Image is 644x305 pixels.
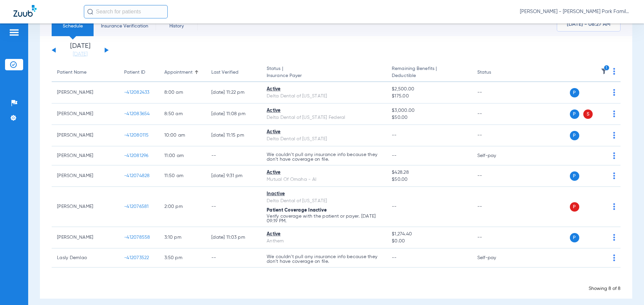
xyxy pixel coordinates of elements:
td: 8:50 AM [159,103,206,125]
span: -- [392,204,397,209]
td: [DATE] 11:03 PM [206,227,261,248]
div: Patient Name [57,69,87,76]
span: $0.00 [392,238,466,245]
div: Active [267,107,381,114]
span: -412080115 [124,133,149,138]
span: -- [392,133,397,138]
span: P [570,109,579,119]
td: [PERSON_NAME] [52,103,119,125]
span: Showing 8 of 8 [589,286,621,291]
td: -- [206,187,261,227]
span: $175.00 [392,93,466,100]
td: -- [472,82,517,103]
td: -- [472,125,517,146]
span: -412081296 [124,153,149,158]
td: Lasly Demlao [52,248,119,268]
span: Patient Coverage Inactive [267,208,327,213]
div: Patient ID [124,69,154,76]
span: $428.28 [392,169,466,176]
img: Search Icon [87,9,93,15]
span: $50.00 [392,176,466,183]
span: -412076581 [124,204,149,209]
span: -412078558 [124,235,150,240]
img: group-dot-blue.svg [613,203,615,210]
td: [PERSON_NAME] [52,146,119,165]
input: Search for patients [84,5,168,18]
td: 11:50 AM [159,165,206,187]
span: History [161,23,193,29]
td: [PERSON_NAME] [52,227,119,248]
span: Insurance Verification [99,23,151,29]
div: Mutual Of Omaha - AI [267,176,381,183]
img: group-dot-blue.svg [613,234,615,241]
span: P [570,88,579,97]
div: Active [267,169,381,176]
span: P [570,233,579,242]
img: Zuub Logo [13,5,37,17]
span: -- [392,153,397,158]
span: P [570,131,579,140]
span: $1,274.40 [392,231,466,238]
span: Deductible [392,72,466,79]
div: Delta Dental of [US_STATE] [267,93,381,100]
span: $2,500.00 [392,86,466,93]
div: Last Verified [211,69,256,76]
div: Delta Dental of [US_STATE] [267,136,381,143]
td: [DATE] 11:08 PM [206,103,261,125]
span: -- [392,255,397,260]
td: 2:00 PM [159,187,206,227]
td: -- [472,165,517,187]
td: -- [472,103,517,125]
img: group-dot-blue.svg [613,152,615,159]
div: Delta Dental of [US_STATE] Federal [267,114,381,121]
th: Status [472,63,517,82]
div: Last Verified [211,69,238,76]
th: Remaining Benefits | [386,63,472,82]
li: [DATE] [60,43,100,58]
span: Insurance Payer [267,72,381,79]
span: P [570,202,579,212]
div: Delta Dental of [US_STATE] [267,198,381,205]
div: Appointment [164,69,201,76]
span: Schedule [57,23,89,29]
td: [PERSON_NAME] [52,125,119,146]
span: -412073522 [124,255,149,260]
td: [PERSON_NAME] [52,82,119,103]
td: -- [472,187,517,227]
div: Anthem [267,238,381,245]
span: $3,000.00 [392,107,466,114]
div: Inactive [267,190,381,198]
td: -- [472,227,517,248]
td: Self-pay [472,248,517,268]
div: Active [267,129,381,136]
i: 1 [604,65,610,71]
div: Active [267,231,381,238]
span: -412082433 [124,90,150,95]
span: [PERSON_NAME] - [PERSON_NAME] Park Family Dentistry [520,8,631,15]
span: -412083654 [124,111,150,116]
a: [DATE] [60,51,100,58]
span: $50.00 [392,114,466,121]
div: Patient Name [57,69,113,76]
div: Active [267,86,381,93]
td: [DATE] 11:15 PM [206,125,261,146]
img: group-dot-blue.svg [613,254,615,261]
div: Patient ID [124,69,145,76]
th: Status | [261,63,386,82]
span: P [570,171,579,181]
td: 11:00 AM [159,146,206,165]
div: Appointment [164,69,193,76]
p: We couldn’t pull any insurance info because they don’t have coverage on file. [267,152,381,162]
img: group-dot-blue.svg [613,68,615,75]
td: [PERSON_NAME] [52,187,119,227]
img: group-dot-blue.svg [613,89,615,96]
td: 3:50 PM [159,248,206,268]
img: group-dot-blue.svg [613,132,615,139]
img: group-dot-blue.svg [613,110,615,117]
td: [PERSON_NAME] [52,165,119,187]
td: 10:00 AM [159,125,206,146]
img: group-dot-blue.svg [613,172,615,179]
img: filter.svg [601,68,607,75]
p: Verify coverage with the patient or payer. [DATE] 09:19 PM. [267,214,381,223]
td: 3:10 PM [159,227,206,248]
